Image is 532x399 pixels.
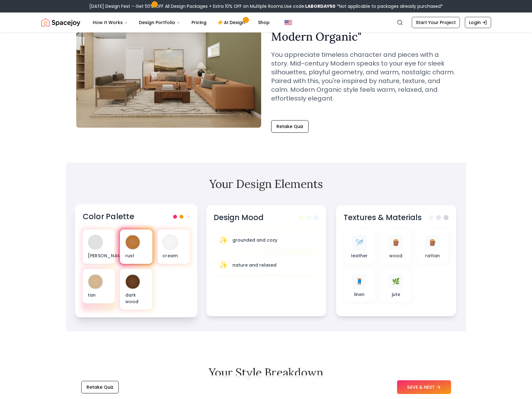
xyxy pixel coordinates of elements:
img: United States [285,19,292,26]
button: Retake Quiz [81,381,119,393]
p: jute [392,291,400,298]
img: Mid-century Modern meets Modern Organic Style Example [76,3,261,128]
p: You appreciate timeless character and pieces with a story. Mid-century Modern speaks to your eye ... [271,50,456,103]
b: LABORDAY50 [305,3,336,9]
span: Use code: [284,3,336,9]
button: Design Portfolio [134,16,185,29]
a: Pricing [186,16,211,29]
p: dark wood [125,292,147,305]
h3: Textures & Materials [344,213,422,223]
span: 🧵 [355,277,363,286]
span: *Not applicable to packages already purchased* [336,3,443,9]
h3: Design Mood [214,213,264,223]
p: grounded and cozy [232,237,277,243]
h3: Color Palette [82,212,134,222]
p: wood [389,253,402,259]
p: linen [354,291,365,298]
p: rust [125,252,147,259]
h2: Your Style Breakdown [76,366,456,379]
p: rattan [425,253,440,259]
p: nature and relaxed [232,262,276,268]
h2: " Mid-century Modern meets Modern Organic " [271,18,456,43]
div: [DATE] Design Fest – Get 50% OFF All Design Packages + Extra 10% OFF on Multiple Rooms. [89,3,443,9]
a: AI Design [213,16,252,29]
a: Start Your Project [412,17,460,28]
a: Shop [253,16,275,29]
button: Retake Quiz [271,120,309,133]
nav: Global [41,12,491,32]
p: tan [87,292,110,298]
p: [PERSON_NAME] [87,252,110,259]
nav: Main [88,16,275,29]
h2: Your Design Elements [76,178,456,190]
p: cream [162,252,185,259]
a: Spacejoy [41,16,80,29]
p: leather [351,253,368,259]
img: Spacejoy Logo [41,16,80,29]
a: Login [465,17,491,28]
button: SAVE & NEXT [397,380,451,394]
button: How It Works [88,16,133,29]
span: ✨ [220,261,227,269]
span: 🪡 [355,238,363,247]
span: 🌿 [392,277,400,286]
span: 🪵 [392,238,400,247]
span: ✨ [220,236,227,244]
span: 🪵 [429,238,436,247]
